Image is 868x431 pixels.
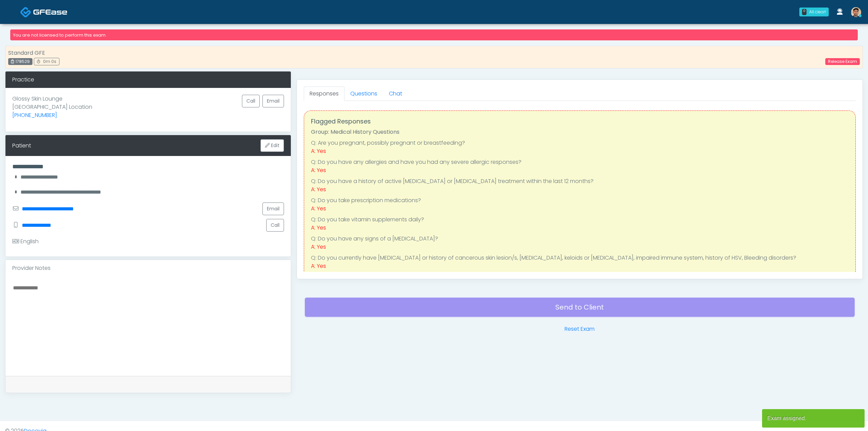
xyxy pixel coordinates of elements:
div: Provider Notes [5,260,291,276]
a: Email [262,95,284,107]
div: A: Yes [311,224,849,232]
img: Kenner Medina [851,7,861,17]
button: Call [242,95,260,107]
div: A: Yes [311,205,849,213]
a: Responses [304,87,344,101]
button: Edit [260,139,284,152]
button: Call [266,219,284,232]
li: Q: Do you currently have [MEDICAL_DATA] or history of cancerous skin lesion/s, [MEDICAL_DATA], ke... [311,254,849,262]
img: Docovia [20,6,31,18]
img: Docovia [33,9,67,15]
a: Email [262,203,284,215]
div: 178529 [8,58,32,65]
li: Q: Do you take prescription medications? [311,196,849,205]
li: Q: Are you pregnant, possibly pregnant or breastfeeding? [311,139,849,147]
a: Questions [344,87,383,101]
article: Exam assigned. [762,409,865,428]
a: Chat [383,87,408,101]
span: 0m 0s [43,58,56,64]
li: Q: Do you have any allergies and have you had any severe allergic responses? [311,158,849,166]
li: Q: Do you have a history of active [MEDICAL_DATA] or [MEDICAL_DATA] treatment within the last 12 ... [311,177,849,185]
a: Docovia [20,1,67,23]
p: Glossy Skin Lounge [GEOGRAPHIC_DATA] Location [12,95,92,119]
li: Q: Do you take vitamin supplements daily? [311,215,849,224]
div: English [12,237,39,246]
div: Patient [12,142,31,150]
small: You are not licensed to perform this exam. [13,32,107,38]
strong: Group: Medical History Questions [311,128,399,136]
div: A: Yes [311,147,849,155]
div: A: Yes [311,185,849,194]
a: [PHONE_NUMBER] [12,111,57,119]
div: Practice [5,71,291,88]
a: Release Exam [825,58,860,65]
div: A: Yes [311,166,849,174]
div: All clear! [809,9,826,15]
li: Q: Do you have any signs of a [MEDICAL_DATA]? [311,235,849,243]
a: Reset Exam [565,325,595,333]
div: A: Yes [311,243,849,251]
strong: Standard GFE [8,49,45,57]
a: 0 All clear! [795,5,833,19]
div: 0 [802,9,806,15]
div: A: Yes [311,262,849,270]
h4: Flagged Responses [311,118,849,125]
